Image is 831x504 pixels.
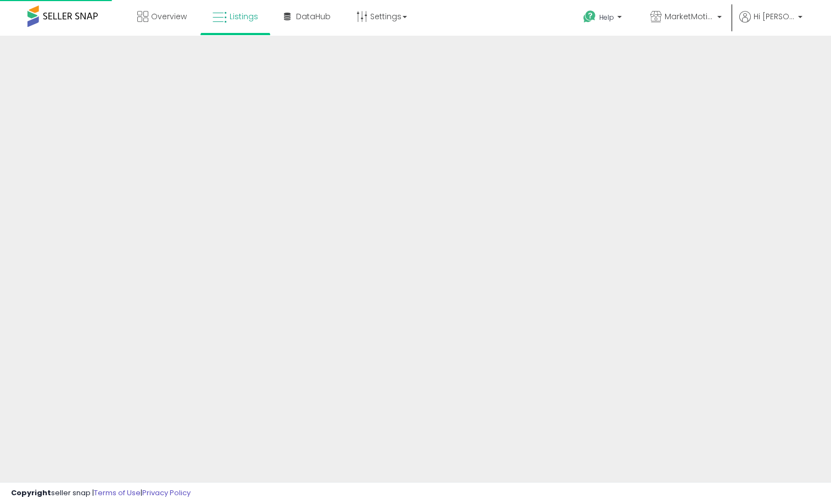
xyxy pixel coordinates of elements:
[575,2,633,36] a: Help
[142,488,191,498] a: Privacy Policy
[754,11,795,22] span: Hi [PERSON_NAME]
[11,488,51,498] strong: Copyright
[11,488,191,499] div: seller snap | |
[665,11,714,22] span: MarketMotions
[151,11,187,22] span: Overview
[296,11,331,22] span: DataHub
[230,11,258,22] span: Listings
[599,13,614,22] span: Help
[94,488,141,498] a: Terms of Use
[583,10,596,24] i: Get Help
[739,11,802,36] a: Hi [PERSON_NAME]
